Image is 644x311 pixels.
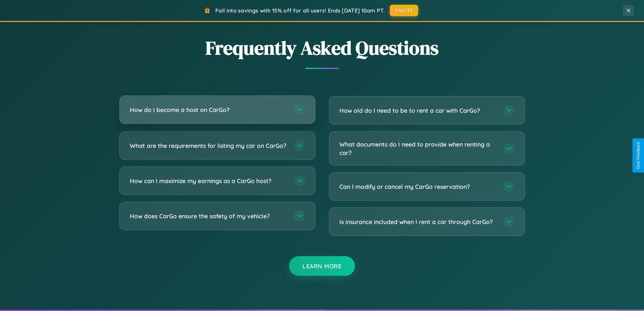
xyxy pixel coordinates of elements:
[339,106,497,115] h3: How old do I need to be to rent a car with CarGo?
[119,35,525,61] h2: Frequently Asked Questions
[130,141,287,150] h3: What are the requirements for listing my car on CarGo?
[390,5,418,16] button: FALL15
[339,218,497,226] h3: Is insurance included when I rent a car through CarGo?
[636,142,641,169] div: Give Feedback
[130,177,287,185] h3: How can I maximize my earnings as a CarGo host?
[339,140,497,157] h3: What documents do I need to provide when renting a car?
[130,106,287,114] h3: How do I become a host on CarGo?
[339,182,497,191] h3: Can I modify or cancel my CarGo reservation?
[130,212,287,220] h3: How does CarGo ensure the safety of my vehicle?
[289,256,355,276] button: Learn More
[215,7,385,14] span: Fall into savings with 15% off for all users! Ends [DATE] 10am PT.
